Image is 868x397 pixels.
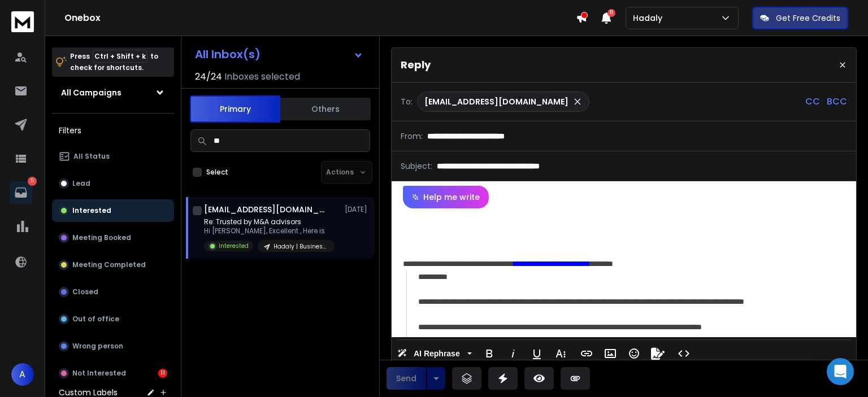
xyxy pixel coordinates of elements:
[10,181,32,204] a: 11
[190,95,280,123] button: Primary
[70,51,158,73] p: Press to check for shortcuts.
[64,11,576,25] h1: Onebox
[52,145,174,168] button: All Status
[776,12,840,24] p: Get Free Credits
[401,130,423,142] p: From:
[52,172,174,195] button: Lead
[52,226,174,249] button: Meeting Booked
[204,226,335,235] p: Hi [PERSON_NAME], Excellent , Here is
[752,7,848,29] button: Get Free Credits
[72,260,146,269] p: Meeting Completed
[52,281,174,303] button: Closed
[72,342,123,351] p: Wrong person
[401,57,431,73] p: Reply
[204,217,335,226] p: Re: Trusted by M&A advisors
[219,242,249,250] p: Interested
[11,363,34,386] button: A
[52,123,174,138] h3: Filters
[401,160,432,172] p: Subject:
[93,50,147,63] span: Ctrl + Shift + k
[52,81,174,104] button: All Campaigns
[186,43,372,66] button: All Inbox(s)
[395,342,474,365] button: AI Rephrase
[827,95,847,108] p: BCC
[345,205,370,214] p: [DATE]
[72,315,119,324] p: Out of office
[550,342,571,365] button: More Text
[73,152,110,161] p: All Status
[52,362,174,385] button: Not Interested11
[224,70,300,84] h3: Inboxes selected
[72,287,98,296] p: Closed
[526,342,548,365] button: Underline (Ctrl+U)
[206,168,228,177] label: Select
[72,233,131,242] p: Meeting Booked
[61,87,121,98] h1: All Campaigns
[52,254,174,276] button: Meeting Completed
[647,342,669,365] button: Signature
[52,308,174,330] button: Out of office
[576,342,597,365] button: Insert Link (Ctrl+K)
[403,186,489,208] button: Help me write
[280,97,371,121] button: Others
[411,349,462,359] span: AI Rephrase
[827,358,854,385] div: Open Intercom Messenger
[158,369,167,378] div: 11
[274,242,328,251] p: Hadaly | Business Advisors and M&A
[204,204,328,215] h1: [EMAIL_ADDRESS][DOMAIN_NAME]
[424,96,568,107] p: [EMAIL_ADDRESS][DOMAIN_NAME]
[72,179,90,188] p: Lead
[401,96,413,107] p: To:
[623,342,645,365] button: Emoticons
[502,342,524,365] button: Italic (Ctrl+I)
[52,335,174,357] button: Wrong person
[633,12,667,24] p: Hadaly
[52,199,174,222] button: Interested
[72,206,111,215] p: Interested
[479,342,500,365] button: Bold (Ctrl+B)
[673,342,695,365] button: Code View
[195,70,222,84] span: 24 / 24
[607,9,615,17] span: 11
[28,177,37,186] p: 11
[600,342,621,365] button: Insert Image (Ctrl+P)
[11,11,34,32] img: logo
[72,369,126,378] p: Not Interested
[195,49,261,60] h1: All Inbox(s)
[805,95,820,108] p: CC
